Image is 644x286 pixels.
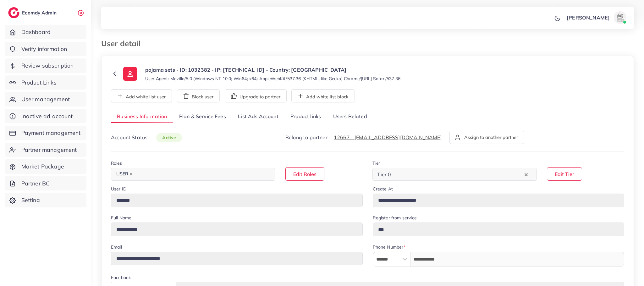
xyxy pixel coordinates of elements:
p: pajama sets - ID: 1032382 - IP: [TECHNICAL_ID] - Country: [GEOGRAPHIC_DATA] [145,66,400,74]
button: Upgrade to partner [225,89,287,102]
a: [PERSON_NAME]avatar [563,11,629,24]
span: Review subscription [21,62,74,70]
label: Tier [372,160,380,166]
label: Register from service [373,215,417,221]
span: Tier 0 [376,170,392,179]
label: Phone Number [373,244,406,250]
a: Product links [284,110,327,124]
p: Account Status: [111,134,182,141]
button: Deselect USER [129,173,133,176]
a: Review subscription [5,58,86,73]
label: Facebook [111,274,131,281]
label: Create At [373,186,393,192]
a: Users Related [327,110,373,124]
input: Search for option [393,169,523,179]
span: Partner management [21,146,77,154]
a: User management [5,92,86,107]
a: Verify information [5,42,86,56]
h3: User detail [101,39,146,48]
img: ic-user-info.36bf1079.svg [123,67,137,81]
a: Partner management [5,143,86,157]
span: USER [113,170,135,179]
input: Search for option [136,169,267,179]
span: Verify information [21,45,67,53]
span: Product Links [21,79,57,87]
label: Email [111,244,122,250]
button: Clear Selected [525,171,528,178]
span: Partner BC [21,179,50,188]
span: Payment management [21,129,81,137]
a: Dashboard [5,25,86,39]
img: logo [8,7,19,18]
label: Full Name [111,215,131,221]
label: User ID [111,186,126,192]
a: 12667 - [EMAIL_ADDRESS][DOMAIN_NAME] [334,134,442,140]
div: Search for option [111,168,275,181]
button: Edit Tier [547,167,582,181]
a: Plan & Service Fees [173,110,232,124]
span: Setting [21,196,40,204]
button: Add white list user [111,89,172,102]
button: Assign to another partner [449,131,524,144]
button: Add white list block [291,89,355,102]
a: Inactive ad account [5,109,86,124]
a: Product Links [5,75,86,90]
p: Belong to partner: [285,134,442,141]
small: User Agent: Mozilla/5.0 (Windows NT 10.0; Win64; x64) AppleWebKit/537.36 (KHTML, like Gecko) Chro... [145,75,400,82]
button: Edit Roles [285,167,324,181]
h2: Ecomdy Admin [22,10,58,16]
label: Roles [111,160,122,166]
span: Inactive ad account [21,112,73,120]
span: Dashboard [21,28,51,36]
a: List Ads Account [232,110,284,124]
span: User management [21,95,70,103]
span: Market Package [21,162,64,171]
a: Setting [5,193,86,207]
a: Business Information [111,110,173,124]
a: Partner BC [5,176,86,191]
a: Market Package [5,159,86,174]
a: Payment management [5,126,86,140]
a: logoEcomdy Admin [8,7,58,18]
button: Block user [177,89,220,102]
p: [PERSON_NAME] [567,14,610,21]
span: active [156,133,182,142]
div: Search for option [372,168,537,181]
img: avatar [614,11,626,24]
